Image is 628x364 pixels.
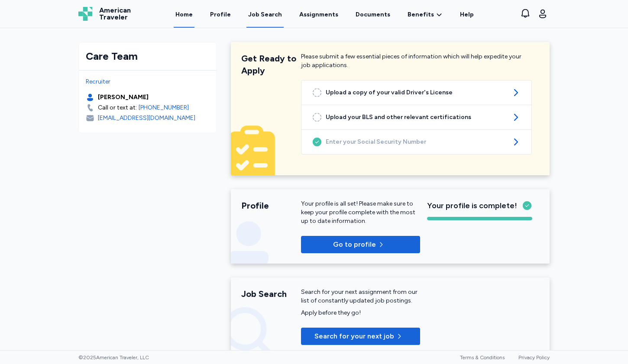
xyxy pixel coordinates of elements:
[86,77,210,86] div: Recruiter
[408,10,443,19] a: Benefits
[408,10,434,19] span: Benefits
[326,113,507,122] span: Upload your BLS and other relevant certifications
[86,49,210,63] div: Care Team
[301,236,420,253] button: Go to profile
[333,239,376,250] span: Go to profile
[326,138,507,146] span: Enter your Social Security Number
[326,88,507,97] span: Upload a copy of your valid Driver's License
[78,354,149,361] span: © 2025 American Traveler, LLC
[301,288,420,305] div: Search for your next assignment from our list of constantly updated job postings.
[99,7,131,21] span: American Traveler
[301,309,420,317] div: Apply before they go!
[98,93,149,102] div: [PERSON_NAME]
[241,288,301,300] div: Job Search
[246,1,284,28] a: Job Search
[98,114,195,122] div: [EMAIL_ADDRESS][DOMAIN_NAME]
[174,1,194,28] a: Home
[427,200,517,212] span: Your profile is complete!
[241,52,301,77] div: Get Ready to Apply
[139,103,189,112] a: [PHONE_NUMBER]
[460,354,505,361] a: Terms & Conditions
[98,103,137,112] div: Call or text at:
[301,328,420,345] button: Search for your next job
[248,10,282,19] div: Job Search
[241,200,301,212] div: Profile
[301,200,420,225] div: Your profile is all set! Please make sure to keep your profile complete with the most up to date ...
[301,52,532,77] div: Please submit a few essential pieces of information which will help expedite your job applications.
[518,354,550,361] a: Privacy Policy
[78,7,92,21] img: Logo
[314,331,394,341] span: Search for your next job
